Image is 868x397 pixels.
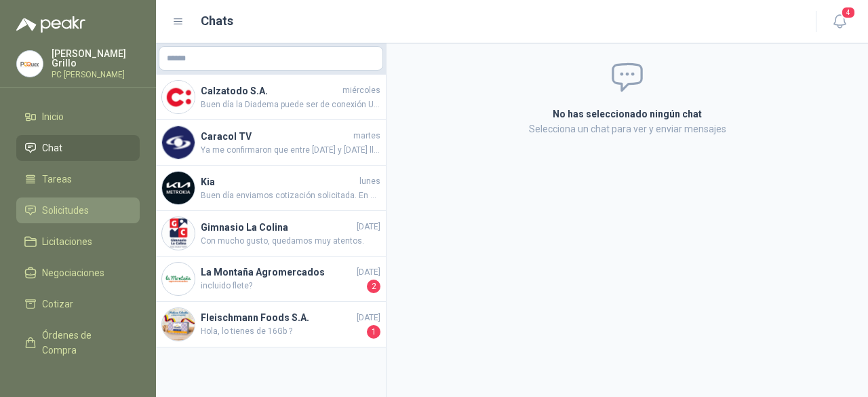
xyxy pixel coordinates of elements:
a: Company LogoCalzatodo S.A.miércolesBuen día la Diadema puede ser de conexión USB? [156,75,386,120]
a: Company LogoKialunesBuen día enviamos cotización solicitada. En caso de requerir inyector [PERSON... [156,166,386,211]
span: martes [353,130,380,143]
span: Órdenes de Compra [42,328,127,358]
a: Negociaciones [16,260,140,286]
img: Company Logo [162,126,195,159]
p: Selecciona un chat para ver y enviar mensajes [403,121,852,136]
img: Company Logo [17,51,43,77]
span: 1 [367,325,380,339]
span: Hola, lo tienes de 16Gb ? [201,325,364,339]
span: Inicio [42,109,64,124]
span: 2 [367,280,380,293]
span: Tareas [42,172,72,187]
a: Company LogoLa Montaña Agromercados[DATE]incluido flete?2 [156,257,386,302]
img: Logo peakr [16,16,85,33]
img: Company Logo [162,217,195,250]
span: Solicitudes [42,203,89,218]
a: Tareas [16,166,140,192]
p: PC [PERSON_NAME] [52,71,140,79]
a: Company LogoGimnasio La Colina[DATE]Con mucho gusto, quedamos muy atentos. [156,211,386,257]
p: [PERSON_NAME] Grillo [52,49,140,68]
span: [DATE] [357,221,380,233]
span: Con mucho gusto, quedamos muy atentos. [201,235,380,248]
h1: Chats [201,12,233,31]
h2: No has seleccionado ningún chat [403,107,852,121]
span: Negociaciones [42,265,104,280]
button: 4 [827,10,852,34]
img: Company Logo [162,172,195,204]
h4: Caracol TV [201,129,351,144]
span: Cotizar [42,297,73,311]
img: Company Logo [162,81,195,113]
a: Cotizar [16,291,140,317]
span: 4 [841,6,856,19]
h4: Kia [201,174,357,189]
span: [DATE] [357,311,380,324]
a: Órdenes de Compra [16,322,140,363]
h4: Fleischmann Foods S.A. [201,310,354,325]
a: Solicitudes [16,197,140,223]
span: miércoles [342,84,380,97]
h4: Gimnasio La Colina [201,220,354,235]
a: Licitaciones [16,229,140,254]
span: Ya me confirmaron que entre [DATE] y [DATE] llegan los cotizados originalmente de 1 metro. Entonc... [201,144,380,157]
span: Buen día enviamos cotización solicitada. En caso de requerir inyector [PERSON_NAME] favor hacérno... [201,189,380,202]
span: Chat [42,140,62,155]
img: Company Logo [162,308,195,341]
span: lunes [359,175,380,188]
h4: Calzatodo S.A. [201,83,340,98]
span: Buen día la Diadema puede ser de conexión USB? [201,98,380,111]
h4: La Montaña Agromercados [201,265,354,280]
a: Chat [16,135,140,161]
a: Inicio [16,104,140,130]
span: incluido flete? [201,280,364,293]
img: Company Logo [162,263,195,295]
a: Company LogoFleischmann Foods S.A.[DATE]Hola, lo tienes de 16Gb ?1 [156,302,386,347]
span: Licitaciones [42,234,92,249]
a: Company LogoCaracol TVmartesYa me confirmaron que entre [DATE] y [DATE] llegan los cotizados orig... [156,120,386,166]
span: [DATE] [357,266,380,279]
